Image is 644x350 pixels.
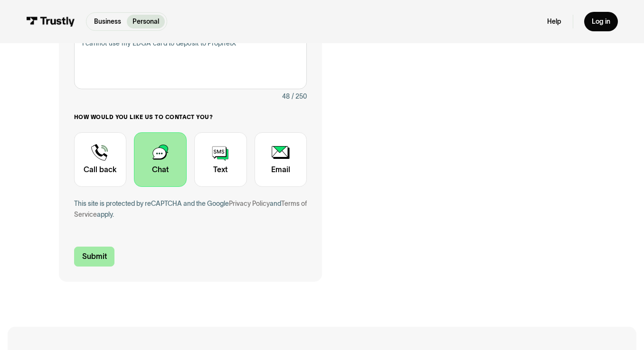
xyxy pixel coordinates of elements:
a: Terms of Service [74,200,307,219]
a: Privacy Policy [229,200,270,207]
label: How would you like us to contact you? [74,113,307,121]
div: / 250 [292,91,307,102]
a: Log in [584,12,618,32]
div: 48 [282,91,290,102]
a: Business [88,15,127,28]
input: Submit [74,247,115,267]
p: Business [94,17,121,27]
div: This site is protected by reCAPTCHA and the Google and apply. [74,198,307,221]
p: Personal [133,17,159,27]
div: Log in [592,17,610,26]
a: Help [547,17,561,26]
img: Trustly Logo [26,17,75,27]
a: Personal [127,15,165,28]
